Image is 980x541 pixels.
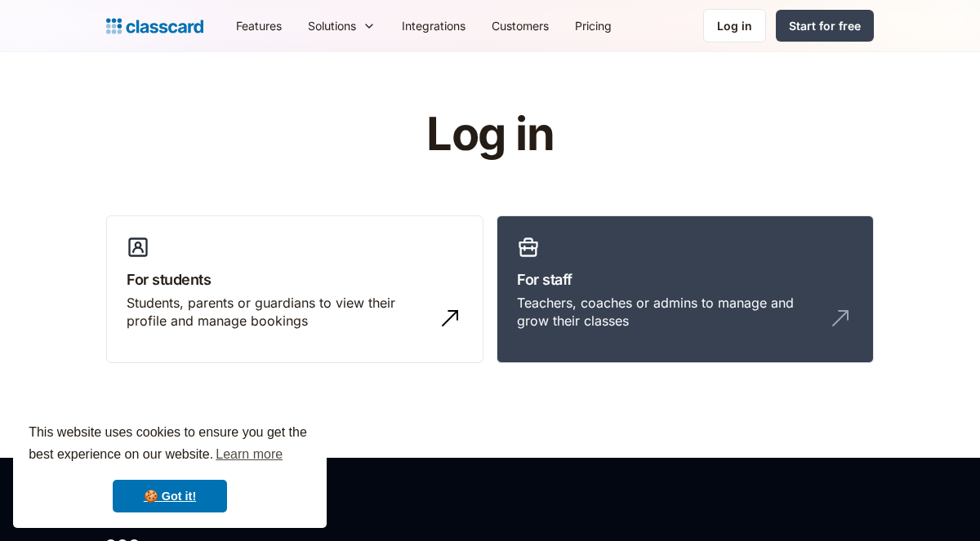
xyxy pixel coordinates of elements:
[497,215,874,364] a: For staffTeachers, coaches or admins to manage and grow their classes
[295,7,389,44] div: Solutions
[479,7,562,44] a: Customers
[231,109,750,160] h1: Log in
[717,17,752,34] div: Log in
[389,7,479,44] a: Integrations
[562,7,625,44] a: Pricing
[106,215,483,364] a: For studentsStudents, parents or guardians to view their profile and manage bookings
[113,480,227,512] a: dismiss cookie message
[703,9,766,42] a: Log in
[308,17,356,34] div: Solutions
[127,268,463,290] h3: For students
[106,15,203,38] a: Logo
[517,268,853,290] h3: For staff
[13,407,327,528] div: cookieconsent
[776,10,874,42] a: Start for free
[127,294,430,330] div: Students, parents or guardians to view their profile and manage bookings
[517,294,821,330] div: Teachers, coaches or admins to manage and grow their classes
[789,17,861,34] div: Start for free
[29,423,311,467] span: This website uses cookies to ensure you get the best experience on our website.
[213,442,285,467] a: learn more about cookies
[223,7,295,44] a: Features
